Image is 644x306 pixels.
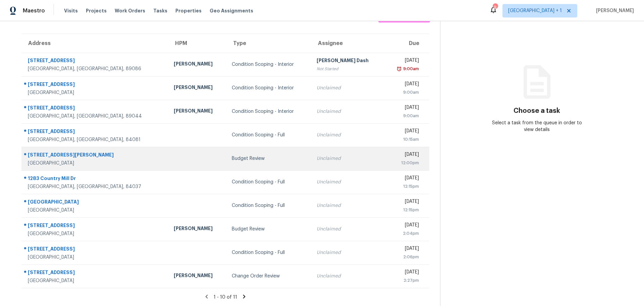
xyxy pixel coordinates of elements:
[23,7,45,14] span: Maestro
[28,81,163,89] div: [STREET_ADDRESS]
[175,7,202,14] span: Properties
[317,202,379,209] div: Unclaimed
[390,230,419,237] div: 2:04pm
[28,175,163,183] div: 1283 Country Mill Dr
[21,34,168,53] th: Address
[232,132,306,138] div: Condition Scoping - Full
[28,89,163,96] div: [GEOGRAPHIC_DATA]
[390,198,419,207] div: [DATE]
[28,199,163,207] div: [GEOGRAPHIC_DATA]
[390,183,419,190] div: 12:15pm
[390,57,419,65] div: [DATE]
[168,34,226,53] th: HPM
[28,65,163,72] div: [GEOGRAPHIC_DATA], [GEOGRAPHIC_DATA], 89086
[493,4,497,11] div: 9
[28,104,163,113] div: [STREET_ADDRESS]
[28,246,163,254] div: [STREET_ADDRESS]
[390,160,419,166] div: 12:00pm
[232,273,306,279] div: Change Order Review
[385,34,429,53] th: Due
[390,113,419,119] div: 9:00am
[174,84,221,92] div: [PERSON_NAME]
[489,120,585,133] div: Select a task from the queue in order to view details
[232,108,306,115] div: Condition Scoping - Interior
[232,249,306,256] div: Condition Scoping - Full
[508,7,562,14] span: [GEOGRAPHIC_DATA] + 1
[317,65,379,72] div: Not Started
[390,277,419,284] div: 2:27pm
[28,230,163,237] div: [GEOGRAPHIC_DATA]
[390,104,419,113] div: [DATE]
[390,222,419,230] div: [DATE]
[28,277,163,284] div: [GEOGRAPHIC_DATA]
[28,269,163,277] div: [STREET_ADDRESS]
[317,132,379,138] div: Unclaimed
[593,7,634,14] span: [PERSON_NAME]
[28,222,163,230] div: [STREET_ADDRESS]
[210,7,253,14] span: Geo Assignments
[317,85,379,91] div: Unclaimed
[390,128,419,136] div: [DATE]
[115,7,145,14] span: Work Orders
[390,151,419,160] div: [DATE]
[28,57,163,65] div: [STREET_ADDRESS]
[64,7,78,14] span: Visits
[153,8,167,13] span: Tasks
[86,7,107,14] span: Projects
[232,202,306,209] div: Condition Scoping - Full
[28,151,163,160] div: [STREET_ADDRESS][PERSON_NAME]
[28,113,163,120] div: [GEOGRAPHIC_DATA], [GEOGRAPHIC_DATA], 89044
[232,226,306,232] div: Budget Review
[174,272,221,280] div: [PERSON_NAME]
[28,207,163,214] div: [GEOGRAPHIC_DATA]
[232,155,306,162] div: Budget Review
[28,128,163,136] div: [STREET_ADDRESS]
[390,269,419,277] div: [DATE]
[28,254,163,261] div: [GEOGRAPHIC_DATA]
[317,57,379,65] div: [PERSON_NAME] Dash
[317,249,379,256] div: Unclaimed
[390,81,419,89] div: [DATE]
[390,89,419,96] div: 9:00am
[317,179,379,185] div: Unclaimed
[232,61,306,68] div: Condition Scoping - Interior
[514,107,560,114] h3: Choose a task
[311,34,384,53] th: Assignee
[390,136,419,143] div: 10:15am
[232,85,306,91] div: Condition Scoping - Interior
[390,245,419,254] div: [DATE]
[232,179,306,185] div: Condition Scoping - Full
[396,65,402,72] img: Overdue Alarm Icon
[390,207,419,213] div: 12:15pm
[174,107,221,116] div: [PERSON_NAME]
[174,225,221,233] div: [PERSON_NAME]
[28,136,163,143] div: [GEOGRAPHIC_DATA], [GEOGRAPHIC_DATA], 84081
[214,295,237,300] span: 1 - 10 of 11
[317,108,379,115] div: Unclaimed
[28,183,163,190] div: [GEOGRAPHIC_DATA], [GEOGRAPHIC_DATA], 84037
[317,273,379,279] div: Unclaimed
[226,34,311,53] th: Type
[390,254,419,260] div: 2:06pm
[174,60,221,69] div: [PERSON_NAME]
[390,175,419,183] div: [DATE]
[317,226,379,232] div: Unclaimed
[317,155,379,162] div: Unclaimed
[402,65,419,72] div: 9:00am
[28,160,163,167] div: [GEOGRAPHIC_DATA]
